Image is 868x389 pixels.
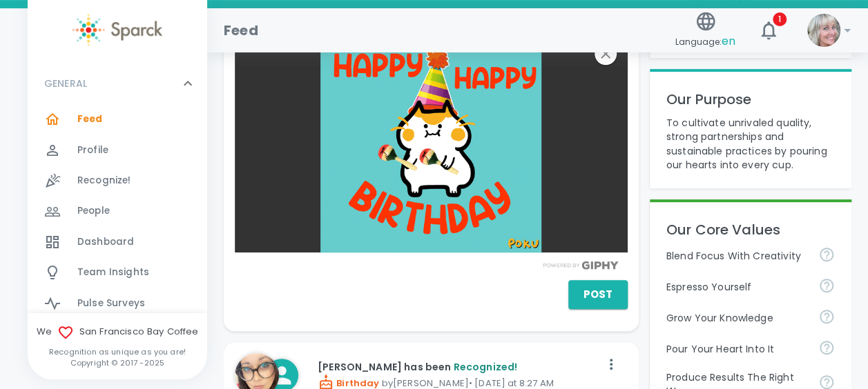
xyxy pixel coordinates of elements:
a: Dashboard [28,227,207,257]
p: Grow Your Knowledge [666,311,807,325]
span: Recognized! [453,360,517,374]
svg: Come to work to make a difference in your own way [818,339,835,356]
svg: Follow your curiosity and learn together [818,308,835,325]
a: Feed [28,104,207,134]
span: Recognize! [77,174,131,188]
span: People [77,204,110,218]
span: Language: [675,32,735,51]
a: Recognize! [28,166,207,196]
span: Profile [77,143,108,157]
p: Espresso Yourself [666,280,807,294]
img: 6WFScxN6fi95z3YVQD [235,32,628,252]
img: Picture of Linda [807,14,840,47]
button: 1 [752,14,785,47]
span: We San Francisco Bay Coffee [28,324,207,341]
p: [PERSON_NAME] has been [318,360,600,374]
p: Our Purpose [666,88,835,110]
svg: Share your voice and your ideas [818,277,835,294]
p: Our Core Values [666,219,835,241]
span: Team Insights [77,266,149,279]
a: Pulse Surveys [28,288,207,319]
span: Dashboard [77,235,134,249]
p: Pour Your Heart Into It [666,342,807,356]
img: Sparck logo [73,14,162,46]
p: GENERAL [44,77,87,90]
p: Copyright © 2017 - 2025 [28,357,207,368]
svg: Achieve goals today and innovate for tomorrow [818,246,835,263]
span: 1 [773,12,787,26]
p: To cultivate unrivaled quality, strong partnerships and sustainable practices by pouring our hear... [666,116,835,171]
a: Profile [28,135,207,166]
img: Powered by GIPHY [539,261,622,270]
a: Sparck logo [28,14,207,46]
a: Team Insights [28,257,207,288]
div: GENERAL [28,104,207,324]
span: Pulse Surveys [77,297,145,310]
a: People [28,196,207,226]
p: Blend Focus With Creativity [666,249,807,263]
p: Recognition as unique as you are! [28,346,207,357]
span: Feed [77,112,103,126]
button: Post [568,280,628,309]
div: GENERAL [28,63,207,104]
h1: Feed [224,19,258,41]
span: en [722,33,735,49]
button: Language:en [670,6,741,55]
